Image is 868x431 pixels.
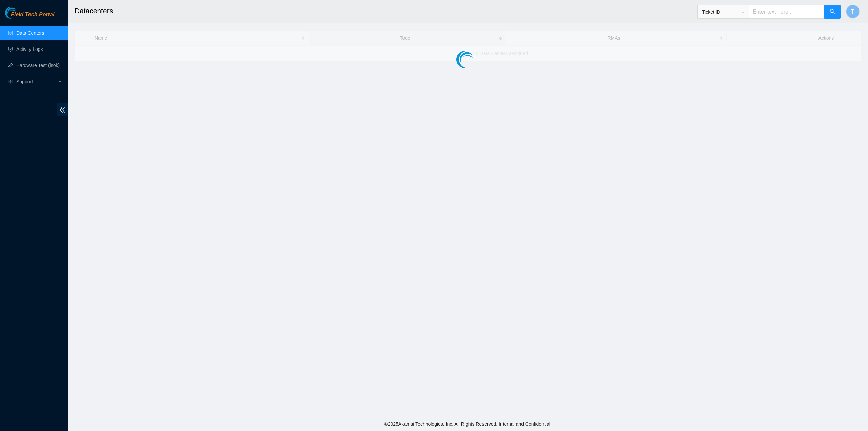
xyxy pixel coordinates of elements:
[16,63,60,68] a: Hardware Test (isok)
[16,46,43,52] a: Activity Logs
[68,417,868,431] footer: © 2025 Akamai Technologies, Inc. All Rights Reserved. Internal and Confidential.
[830,9,835,15] span: search
[57,103,68,116] span: double-left
[851,7,854,16] span: T
[5,12,54,21] a: Akamai TechnologiesField Tech Portal
[16,75,56,89] span: Support
[749,5,825,19] input: Enter text here...
[702,7,745,17] span: Ticket ID
[5,7,34,19] img: Akamai Technologies
[16,30,44,36] a: Data Centers
[8,79,13,84] span: read
[11,12,54,18] span: Field Tech Portal
[846,5,860,18] button: T
[824,5,841,19] button: search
